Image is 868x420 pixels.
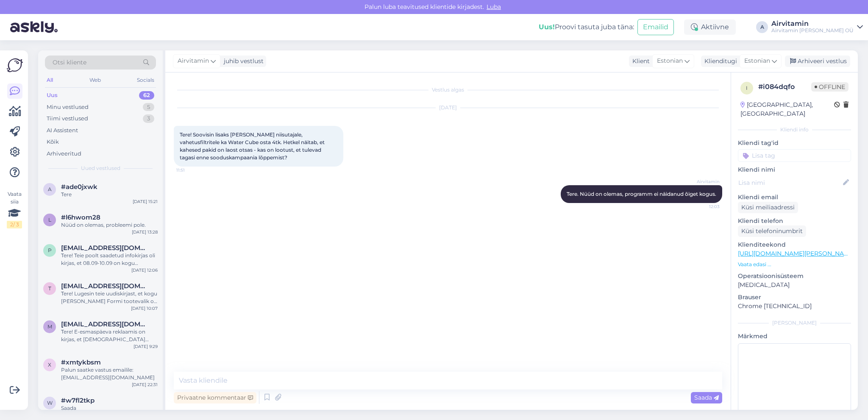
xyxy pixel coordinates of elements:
[53,58,86,67] span: Otsi kliente
[47,114,88,123] div: Tiimi vestlused
[47,103,89,111] div: Minu vestlused
[756,21,768,33] div: A
[771,27,854,34] div: Airvitamin [PERSON_NAME] OÜ
[220,57,264,66] div: juhib vestlust
[688,203,720,210] span: 12:03
[657,56,683,66] span: Estonian
[637,19,674,35] button: Emailid
[738,250,855,257] a: [URL][DOMAIN_NAME][PERSON_NAME]
[738,217,851,225] p: Kliendi telefon
[139,91,154,100] div: 62
[567,191,716,197] span: Tere. Nüüd on olemas, programm ei näidanud õiget kogus.
[132,381,158,388] div: [DATE] 22:31
[174,392,256,403] div: Privaatne kommentaar
[134,343,158,350] div: [DATE] 9:29
[738,225,806,237] div: Küsi telefoninumbrit
[61,290,158,305] div: Tere! Lugesin teie uudiskirjast, et kogu [PERSON_NAME] Formi tootevalik on 20% soodsamalt alates ...
[61,252,158,267] div: Tere! Teie poolt saadetud infokirjas oli kirjas, et 08.09-10.09 on kogu [PERSON_NAME] Formi toote...
[48,247,52,253] span: p
[7,190,22,228] div: Vaata siia
[47,323,52,330] span: m
[61,214,100,221] span: #l6hwom28
[47,91,58,100] div: Uus
[738,319,851,327] div: [PERSON_NAME]
[61,183,97,191] span: #ade0jxwk
[738,193,851,202] p: Kliendi email
[758,82,811,92] div: # i084dqfo
[61,282,149,290] span: triin.nuut@gmail.com
[539,22,634,32] div: Proovi tasuta juba täna:
[131,267,158,273] div: [DATE] 12:06
[785,56,850,67] div: Arhiveeri vestlus
[738,126,851,134] div: Kliendi info
[174,104,722,111] div: [DATE]
[771,20,854,27] div: Airvitamin
[47,138,59,146] div: Kõik
[45,75,55,86] div: All
[61,366,158,381] div: Palun saatke vastus emailile: [EMAIL_ADDRESS][DOMAIN_NAME]
[7,57,23,73] img: Askly Logo
[7,221,22,228] div: 2 / 3
[738,261,851,268] p: Vaata edasi ...
[48,285,51,292] span: t
[61,404,158,412] div: Saada
[811,82,849,92] span: Offline
[47,400,53,406] span: w
[178,56,209,66] span: Airvitamin
[61,320,149,328] span: merilin686@hotmail.com
[88,75,103,86] div: Web
[61,221,158,229] div: Nüüd on olemas, probleemi pole.
[684,19,736,35] div: Aktiivne
[131,305,158,312] div: [DATE] 10:07
[143,103,154,111] div: 5
[738,302,851,311] p: Chrome [TECHNICAL_ID]
[61,191,158,198] div: Tere
[738,139,851,147] p: Kliendi tag'id
[738,202,798,213] div: Küsi meiliaadressi
[688,178,720,185] span: Airvitamin
[738,293,851,302] p: Brauser
[484,3,504,11] span: Luba
[180,131,326,161] span: Tere! Soovisin lisaks [PERSON_NAME] niisutajale, vahetusfiltritele ka Water Cube osta 4tk. Hetkel...
[143,114,154,123] div: 3
[48,362,51,368] span: x
[61,359,101,366] span: #xmtykbsm
[81,164,120,172] span: Uued vestlused
[738,178,841,187] input: Lisa nimi
[132,229,158,235] div: [DATE] 13:28
[133,198,158,205] div: [DATE] 15:21
[61,328,158,343] div: Tere! E-esmaspäeva reklaamis on kirjas, et [DEMOGRAPHIC_DATA] rakendub ka filtritele. Samas, [PER...
[174,86,722,94] div: Vestlus algas
[61,244,149,252] span: piret.kattai@gmail.com
[738,240,851,249] p: Klienditeekond
[738,272,851,281] p: Operatsioonisüsteem
[738,165,851,174] p: Kliendi nimi
[694,394,719,401] span: Saada
[738,332,851,341] p: Märkmed
[629,57,650,66] div: Klient
[746,85,748,91] span: i
[738,149,851,162] input: Lisa tag
[771,20,863,34] a: AirvitaminAirvitamin [PERSON_NAME] OÜ
[47,150,81,158] div: Arhiveeritud
[135,75,156,86] div: Socials
[744,56,770,66] span: Estonian
[740,100,834,118] div: [GEOGRAPHIC_DATA], [GEOGRAPHIC_DATA]
[701,57,737,66] div: Klienditugi
[47,126,78,135] div: AI Assistent
[48,217,51,223] span: l
[738,281,851,289] p: [MEDICAL_DATA]
[61,397,95,404] span: #w7fl2tkp
[539,23,555,31] b: Uus!
[48,186,52,192] span: a
[176,167,208,173] span: 11:51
